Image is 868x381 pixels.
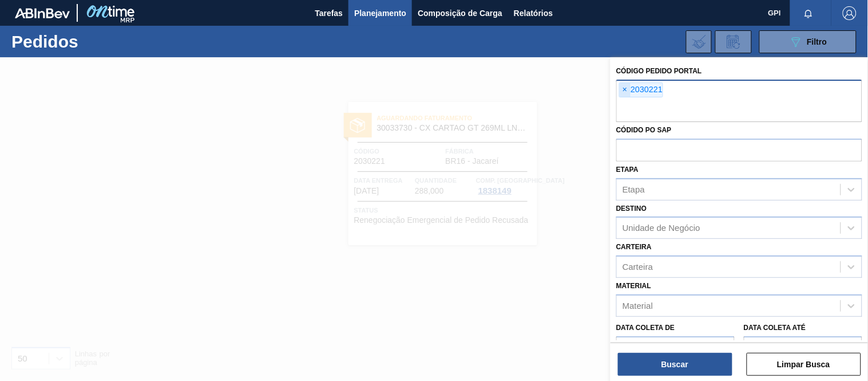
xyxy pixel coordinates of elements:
div: Importar Negociações dos Pedidos [686,30,712,53]
div: Carteira [623,262,653,272]
label: Destino [616,205,647,213]
label: Códido PO SAP [616,126,672,134]
div: Etapa [623,184,645,194]
div: Material [623,301,653,311]
div: Unidade de Negócio [623,223,700,233]
img: Logout [843,6,857,20]
label: Data coleta de [616,324,675,332]
span: Relatórios [514,6,553,20]
label: Código Pedido Portal [616,67,702,75]
label: Material [616,282,651,290]
label: Carteira [616,243,652,251]
img: TNhmsLtSVTkK8tSr43FrP2fwEKptu5GPRR3wAAAABJRU5ErkJggg== [15,8,70,18]
button: Filtro [759,30,857,53]
span: Planejamento [354,6,406,20]
input: dd/mm/yyyy [744,336,862,359]
button: Notificações [790,5,827,21]
div: Solicitação de Revisão de Pedidos [715,30,752,53]
span: Composição de Carga [418,6,502,20]
span: × [620,83,631,97]
h1: Pedidos [11,35,176,48]
span: Tarefas [315,6,343,20]
div: 2030221 [619,83,663,97]
label: Etapa [616,166,639,174]
span: Filtro [807,37,827,46]
label: Data coleta até [744,324,806,332]
input: dd/mm/yyyy [616,336,735,359]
